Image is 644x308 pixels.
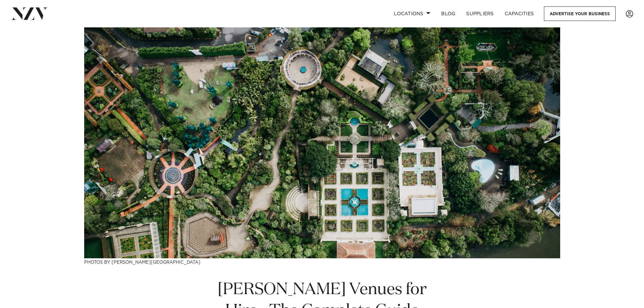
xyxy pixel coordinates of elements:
[84,27,560,258] img: Hamilton Venues for Hire - The Complete Guide
[11,7,48,20] img: nzv-logo.png
[499,6,540,21] a: Capacities
[544,6,616,21] a: Advertise your business
[388,6,436,21] a: Locations
[461,6,499,21] a: SUPPLIERS
[436,6,461,21] a: BLOG
[84,258,560,265] h3: Photos by [PERSON_NAME][GEOGRAPHIC_DATA]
